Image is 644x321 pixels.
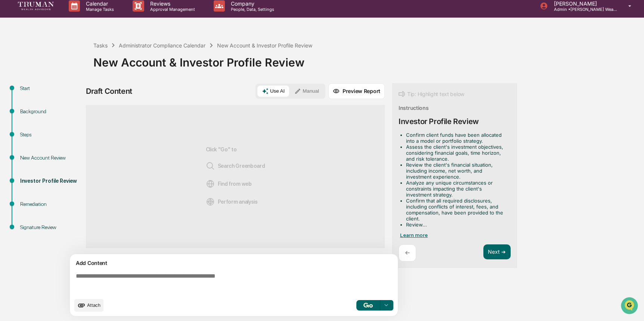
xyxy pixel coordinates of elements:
[20,131,81,139] div: Steps
[15,94,48,102] span: Preclearance
[93,42,108,49] div: Tasks
[483,244,511,260] button: Next ➔
[4,91,51,105] a: 🖐️Preclearance
[406,198,508,222] li: Confirm that all required disclosures, including conflicts of interest, fees, and compensation, h...
[406,162,508,180] li: Review the client's financial situation, including income, net worth, and investment experience.
[74,127,90,132] span: Pylon
[217,42,312,49] div: New Account & Investor Profile Review
[127,59,136,68] button: Start new chat
[225,7,278,12] p: People, Data, Settings
[20,223,81,231] div: Signature Review
[25,65,95,71] div: We're available if you need us!
[400,232,428,238] span: Learn more
[620,296,640,317] iframe: Open customer support
[18,2,54,10] img: logo
[15,108,47,116] span: Data Lookup
[74,299,103,312] button: upload document
[399,117,479,126] div: Investor Profile Review
[119,42,205,49] div: Administrator Compliance Calendar
[206,161,215,170] img: Search
[356,300,380,311] button: Go
[7,95,13,101] div: 🖐️
[206,197,215,206] img: Analysis
[20,177,81,185] div: Investor Profile Review
[51,91,96,105] a: 🗄️Attestations
[290,86,323,97] button: Manual
[363,303,372,308] img: Go
[206,179,252,188] span: Find from web
[206,161,265,170] span: Search Greenboard
[4,105,50,119] a: 🔎Data Lookup
[548,0,617,7] p: [PERSON_NAME]
[93,50,640,69] div: New Account & Investor Profile Review
[74,259,393,268] div: Add Content
[206,197,258,206] span: Perform analysis
[225,0,278,7] p: Company
[328,83,385,99] button: Preview Report
[144,0,199,7] p: Reviews
[20,84,81,92] div: Start
[25,57,123,65] div: Start new chat
[87,302,100,308] span: Attach
[257,86,289,97] button: Use AI
[20,154,81,162] div: New Account Review
[80,7,118,12] p: Manage Tasks
[7,16,136,28] p: How can we help?
[62,94,93,102] span: Attestations
[54,95,60,101] div: 🗄️
[399,105,429,111] div: Instructions
[7,57,21,71] img: 1746055101610-c473b297-6a78-478c-a979-82029cc54cd1
[406,222,508,228] li: Review...
[20,108,81,115] div: Background
[144,7,199,12] p: Approval Management
[53,126,90,132] a: Powered byPylon
[405,249,410,256] p: ←
[406,144,508,162] li: Assess the client's investment objectives, considering financial goals, time horizon, and risk to...
[206,117,265,236] div: Click "Go" to
[20,200,81,208] div: Remediation
[86,87,132,96] div: Draft Content
[548,7,617,12] p: Admin • [PERSON_NAME] Wealth
[406,132,508,144] li: Confirm client funds have been allocated into a model or portfolio strategy.
[80,0,118,7] p: Calendar
[399,90,464,99] div: Tip: Highlight text below
[206,179,215,188] img: Web
[7,109,13,115] div: 🔎
[406,180,508,198] li: Analyze any unique circumstances or constraints impacting the client's investment strategy.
